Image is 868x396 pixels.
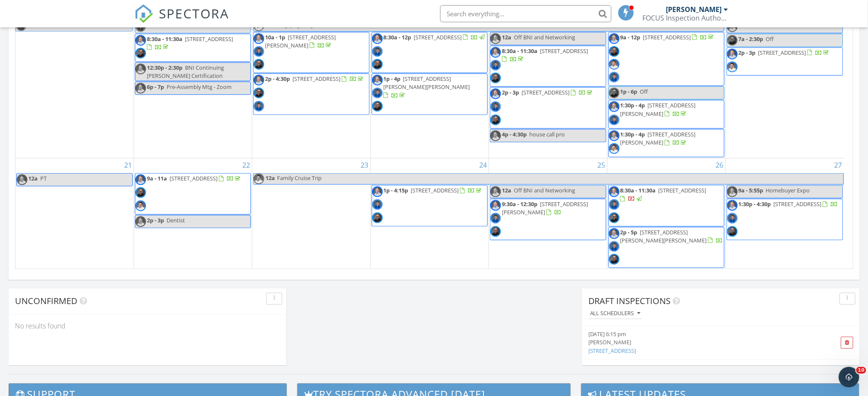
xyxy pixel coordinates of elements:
img: 20240801bniheadshots0027retouched.jpeg [727,186,738,197]
a: 8:30a - 11:30a [STREET_ADDRESS] [502,47,588,63]
span: 4p - 4:30p [502,130,527,138]
img: anthony_perez_photo_2.jpg [372,199,383,210]
img: 20240801bniheadshots0036retouched.jpeg [135,187,146,198]
a: 10a - 1p [STREET_ADDRESS][PERSON_NAME] [265,33,336,49]
span: Pre-Assembly Mtg - Zoom [167,83,232,91]
img: 20240801bniheadshots0036retouched.jpeg [135,48,146,59]
a: 8:30a - 11:30a [STREET_ADDRESS] [135,34,251,62]
span: BNI Continuing [PERSON_NAME] Certification [147,64,224,80]
img: 20240801bniheadshots0036retouched.jpeg [490,73,501,83]
span: [STREET_ADDRESS] [414,33,462,41]
img: 20240801bniheadshots0027retouched.jpeg [17,174,27,185]
a: 10a - 1p [STREET_ADDRESS][PERSON_NAME] [253,32,369,74]
span: [STREET_ADDRESS] [540,47,588,55]
a: Go to September 27, 2025 [833,159,844,172]
img: 20240801bniheadshots0036retouched.jpeg [609,254,620,265]
td: Go to September 15, 2025 [134,5,252,159]
span: 2p - 4:30p [265,75,290,83]
img: anthony_perez_photo_2.jpg [609,72,620,83]
a: 9a - 12p [STREET_ADDRESS] [608,32,725,86]
a: Go to September 26, 2025 [714,159,725,172]
span: [STREET_ADDRESS] [774,200,822,208]
span: Off [640,88,648,95]
a: 9:30a - 12:30p [STREET_ADDRESS][PERSON_NAME] [490,199,606,240]
img: 20240801bniheadshots0036retouched.jpeg [372,213,383,223]
a: 1:30p - 4:30p [STREET_ADDRESS] [727,199,843,240]
span: 7a - 2:30p [739,35,764,43]
td: Go to September 23, 2025 [252,159,370,269]
span: Off BNI and Networking [514,186,575,194]
span: [STREET_ADDRESS] [185,35,233,43]
a: 1p - 4:15p [STREET_ADDRESS] [384,186,483,194]
img: anthony_perez_photo_2.jpg [254,46,264,57]
span: Off [766,35,774,43]
img: 20240801bniheadshots0030retouched.jpeg [135,201,146,211]
td: Go to September 17, 2025 [370,5,489,159]
input: Search everything... [440,5,611,22]
a: SPECTORA [134,12,230,30]
a: 2p - 5p [STREET_ADDRESS][PERSON_NAME][PERSON_NAME] [620,228,723,244]
span: [STREET_ADDRESS] [643,33,691,41]
span: Off [39,21,48,29]
img: anthony_perez_photo_2.jpg [372,88,383,98]
a: 2p - 4:30p [STREET_ADDRESS] [265,75,365,83]
a: 9:30a - 12:30p [STREET_ADDRESS][PERSON_NAME] [502,200,588,216]
a: [STREET_ADDRESS] [588,347,636,355]
img: The Best Home Inspection Software - Spectora [134,4,153,23]
img: anthony_perez_photo_2.jpg [727,213,738,224]
a: 1:30p - 4p [STREET_ADDRESS][PERSON_NAME] [620,130,696,146]
span: Off BNI and Networking [514,33,575,41]
img: 20240801bniheadshots0030retouched.jpeg [254,174,264,184]
span: PT [40,174,47,182]
a: Go to September 25, 2025 [596,159,607,172]
img: 20240801bniheadshots0027retouched.jpeg [490,47,501,58]
img: 20240801bniheadshots0027retouched.jpeg [490,130,501,141]
a: 8:30a - 11:30a [STREET_ADDRESS] [620,186,707,202]
span: 10 [856,367,866,374]
span: Homebuyer Expo [766,186,810,194]
span: [STREET_ADDRESS] [659,186,707,194]
img: 20240801bniheadshots0036retouched.jpeg [254,59,264,70]
img: 20240801bniheadshots0027retouched.jpeg [372,33,383,44]
div: All schedulers [590,311,641,317]
a: 9a - 12p [STREET_ADDRESS] [620,33,716,41]
span: [STREET_ADDRESS] [170,174,218,182]
td: Go to September 18, 2025 [489,5,607,159]
a: Go to September 21, 2025 [122,159,134,172]
a: 1p - 4:15p [STREET_ADDRESS] [372,185,488,227]
span: [STREET_ADDRESS][PERSON_NAME] [502,200,588,216]
span: 2p - 5p [620,228,638,236]
img: 20240801bniheadshots0030retouched.jpeg [727,62,738,72]
img: 20240801bniheadshots0027retouched.jpeg [135,83,146,94]
a: Go to September 23, 2025 [359,159,370,172]
span: Draft Inspections [588,296,671,307]
span: 1p - 4:15p [384,186,409,194]
td: Go to September 27, 2025 [726,159,844,269]
span: 9a - 12p [620,33,641,41]
span: 9a - 11a [147,174,167,182]
span: Jury Duty [291,21,313,29]
a: 1p - 4p [STREET_ADDRESS][PERSON_NAME][PERSON_NAME] [372,74,488,115]
img: 20240801bniheadshots0027retouched.jpeg [135,64,146,74]
span: 12a [502,33,511,41]
img: 20240801bniheadshots0027retouched.jpeg [135,216,146,227]
td: Go to September 14, 2025 [15,5,134,159]
span: 1:30p - 4p [620,101,645,109]
img: 20240801bniheadshots0036retouched.jpeg [727,35,738,46]
img: 20240801bniheadshots0027retouched.jpeg [135,174,146,185]
img: 20240801bniheadshots0036retouched.jpeg [372,59,383,70]
span: 1p - 6p [620,88,638,95]
a: 8:30a - 11:30a [STREET_ADDRESS] [490,46,606,87]
img: anthony_perez_photo_2.jpg [254,101,264,112]
a: 1:30p - 4p [STREET_ADDRESS][PERSON_NAME] [608,100,725,128]
img: 20240801bniheadshots0027retouched.jpeg [372,186,383,197]
img: 20240801bniheadshots0036retouched.jpeg [609,88,620,98]
a: 1:30p - 4:30p [STREET_ADDRESS] [739,200,838,208]
a: 2p - 5p [STREET_ADDRESS][PERSON_NAME][PERSON_NAME] [608,227,725,269]
span: [STREET_ADDRESS] [292,75,340,83]
span: SPECTORA [159,4,230,22]
img: 20240801bniheadshots0036retouched.jpeg [727,226,738,237]
span: [STREET_ADDRESS] [758,49,806,56]
span: [STREET_ADDRESS] [411,186,459,194]
td: Go to September 20, 2025 [726,5,844,159]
